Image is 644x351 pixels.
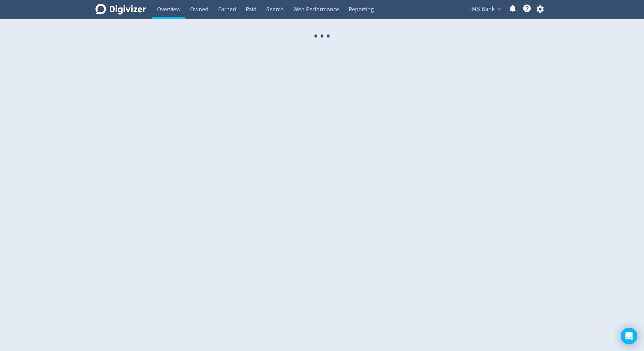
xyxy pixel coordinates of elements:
span: · [319,19,325,54]
span: IMB Bank [470,4,495,15]
span: expand_more [496,6,503,12]
button: IMB Bank [468,4,503,15]
span: · [325,19,331,54]
span: · [313,19,319,54]
div: Open Intercom Messenger [621,328,637,344]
